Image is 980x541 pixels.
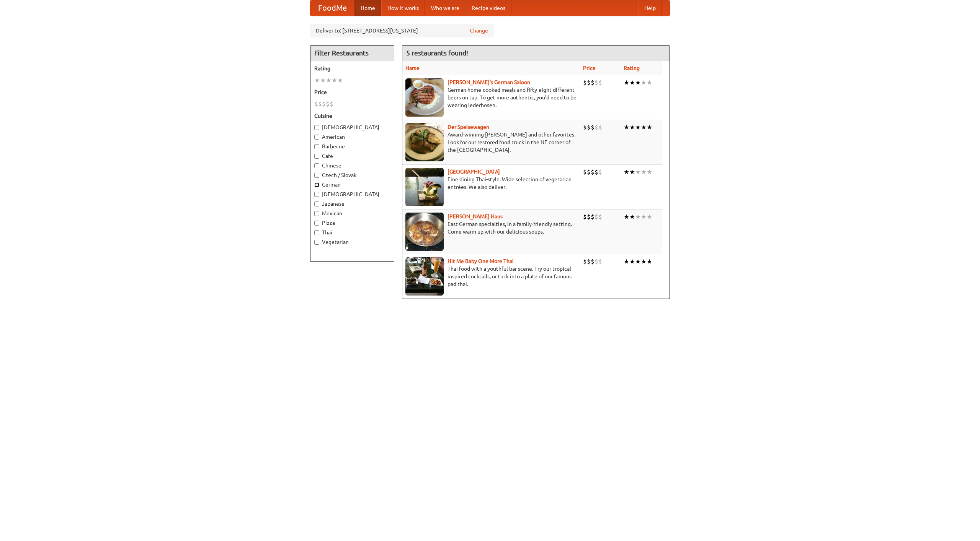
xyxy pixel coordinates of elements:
li: ★ [337,76,343,84]
h4: Filter Restaurants [310,45,394,61]
li: $ [595,78,598,87]
li: ★ [624,168,629,176]
li: ★ [647,123,652,132]
li: ★ [314,76,320,84]
label: American [314,133,390,141]
li: ★ [647,168,652,176]
li: $ [322,100,326,108]
input: Chinese [314,163,319,168]
li: ★ [635,168,641,176]
li: $ [598,78,602,87]
li: $ [598,123,602,132]
li: $ [598,257,602,266]
li: ★ [629,78,635,87]
a: Recipe videos [465,0,511,16]
a: Name [405,65,420,71]
p: Thai food with a youthful bar scene. Try our tropical inspired cocktails, or tuck into a plate of... [405,265,577,288]
li: ★ [320,76,326,84]
li: $ [591,213,595,221]
label: Chinese [314,162,390,169]
li: ★ [635,213,641,221]
p: Fine dining Thai-style. Wide selection of vegetarian entrées. We also deliver. [405,175,577,191]
li: ★ [635,123,641,132]
li: $ [583,78,587,87]
a: [GEOGRAPHIC_DATA] [448,169,500,175]
li: ★ [629,123,635,132]
a: Home [354,0,381,16]
li: ★ [641,78,647,87]
li: $ [587,213,591,221]
b: Hit Me Baby One More Thai [448,258,514,264]
a: How it works [381,0,425,16]
li: ★ [332,76,337,84]
li: ★ [326,76,332,84]
a: Change [470,27,488,34]
li: $ [595,213,598,221]
label: Vegetarian [314,238,390,246]
li: ★ [647,213,652,221]
li: $ [587,168,591,176]
input: Mexican [314,211,319,216]
li: ★ [647,257,652,266]
input: Thai [314,230,319,235]
li: $ [598,213,602,221]
li: ★ [629,257,635,266]
input: Czech / Slovak [314,173,319,178]
label: Pizza [314,219,390,227]
label: [DEMOGRAPHIC_DATA] [314,123,390,131]
li: $ [314,100,318,108]
li: $ [583,257,587,266]
label: Barbecue [314,143,390,150]
h5: Cuisine [314,112,390,120]
li: $ [330,100,333,108]
li: $ [595,123,598,132]
label: Czech / Slovak [314,171,390,179]
input: Vegetarian [314,240,319,245]
li: $ [595,168,598,176]
img: kohlhaus.jpg [405,213,444,251]
label: Cafe [314,152,390,160]
input: Cafe [314,154,319,159]
li: $ [598,168,602,176]
li: ★ [635,257,641,266]
li: $ [591,257,595,266]
li: ★ [624,123,629,132]
img: satay.jpg [405,168,444,206]
input: German [314,182,319,187]
img: esthers.jpg [405,78,444,117]
input: American [314,135,319,140]
img: speisewagen.jpg [405,123,444,161]
li: $ [326,100,330,108]
label: Mexican [314,210,390,217]
li: $ [587,123,591,132]
ng-pluralize: 5 restaurants found! [406,49,468,57]
li: ★ [624,213,629,221]
img: babythai.jpg [405,257,444,296]
li: ★ [641,168,647,176]
li: $ [583,213,587,221]
a: FoodMe [310,0,354,16]
input: Pizza [314,221,319,226]
li: $ [591,78,595,87]
a: Help [638,0,662,16]
li: ★ [624,78,629,87]
a: [PERSON_NAME]'s German Saloon [448,79,530,85]
input: Barbecue [314,144,319,149]
p: East German specialties, in a family-friendly setting. Come warm up with our delicious soups. [405,220,577,236]
li: $ [595,257,598,266]
h5: Rating [314,65,390,72]
li: $ [587,78,591,87]
li: ★ [624,257,629,266]
a: [PERSON_NAME] Haus [448,213,503,219]
input: [DEMOGRAPHIC_DATA] [314,125,319,130]
li: ★ [641,257,647,266]
a: Who we are [425,0,465,16]
h5: Price [314,88,390,96]
input: Japanese [314,201,319,206]
li: ★ [635,78,641,87]
li: ★ [629,168,635,176]
label: [DEMOGRAPHIC_DATA] [314,190,390,198]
